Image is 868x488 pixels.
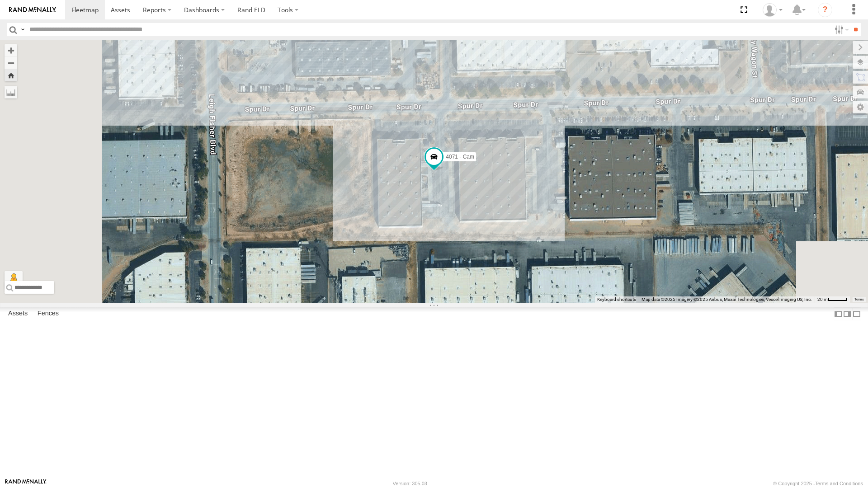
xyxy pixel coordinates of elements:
label: Assets [4,308,32,320]
button: Zoom in [5,44,17,56]
i: ? [818,3,832,17]
label: Measure [5,86,17,99]
div: Armando Sotelo [759,3,786,17]
label: Fences [33,308,63,320]
button: Map Scale: 20 m per 39 pixels [815,296,850,303]
label: Dock Summary Table to the Left [834,307,843,320]
button: Drag Pegman onto the map to open Street View [5,271,23,289]
button: Zoom out [5,56,17,69]
div: © Copyright 2025 - [773,481,863,486]
label: Search Query [19,23,26,36]
a: Terms [854,298,864,301]
div: Version: 305.03 [393,481,427,486]
label: Hide Summary Table [852,307,861,320]
span: 4071 - Cam [446,154,474,160]
label: Search Filter Options [831,23,850,36]
label: Map Settings [853,101,868,113]
img: rand-logo.svg [9,7,56,13]
button: Keyboard shortcuts [597,296,636,303]
span: 20 m [817,297,828,302]
label: Dock Summary Table to the Right [843,307,852,320]
span: Map data ©2025 Imagery ©2025 Airbus, Maxar Technologies, Vexcel Imaging US, Inc. [642,297,812,302]
button: Zoom Home [5,69,17,81]
a: Terms and Conditions [815,481,863,486]
a: Visit our Website [5,479,47,488]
